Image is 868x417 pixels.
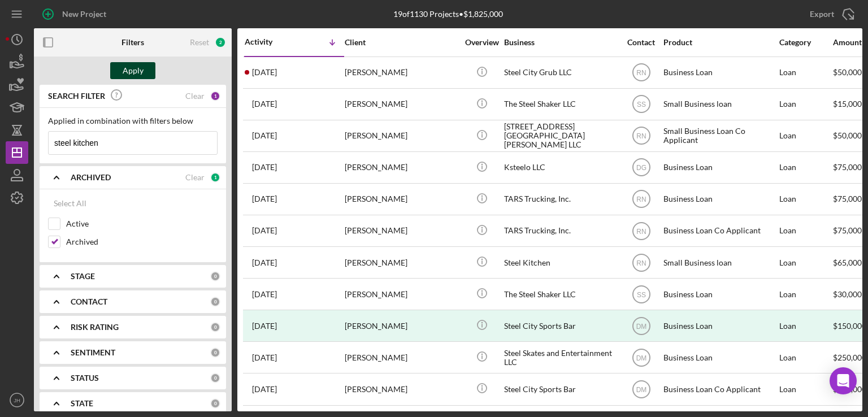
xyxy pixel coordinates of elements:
div: The Steel Shaker LLC [504,279,617,309]
div: Overview [461,38,503,47]
div: Business Loan [663,184,776,214]
div: Loan [779,279,832,309]
div: New Project [62,3,106,25]
div: [PERSON_NAME] [345,216,458,246]
div: Loan [779,247,832,277]
div: Small Business loan [663,89,776,119]
time: 2025-02-19 20:53 [252,99,277,108]
time: 2024-09-17 15:11 [252,258,277,267]
div: [PERSON_NAME] [345,153,458,183]
label: Active [66,218,218,229]
div: Loan [779,374,832,404]
div: 0 [210,322,220,332]
div: 1 [210,91,220,101]
div: Loan [779,184,832,214]
div: Contact [620,38,662,47]
div: Loan [779,58,832,88]
div: Apply [123,62,144,79]
div: Small Business loan [663,247,776,277]
div: Activity [245,37,294,46]
div: Loan [779,89,832,119]
div: 2 [215,37,226,48]
div: [PERSON_NAME] [345,89,458,119]
time: 2025-01-15 16:04 [252,163,277,172]
div: [PERSON_NAME] [345,58,458,88]
div: Steel Kitchen [504,247,617,277]
div: Steel City Sports Bar [504,311,617,341]
div: Product [663,38,776,47]
div: 0 [210,271,220,281]
div: 0 [210,373,220,383]
div: [STREET_ADDRESS][GEOGRAPHIC_DATA][PERSON_NAME] LLC [504,121,617,151]
div: Business [504,38,617,47]
b: STAGE [71,272,95,281]
div: Small Business Loan Co Applicant [663,121,776,151]
div: TARS Trucking, Inc. [504,184,617,214]
text: JH [14,397,20,403]
div: The Steel Shaker LLC [504,89,617,119]
div: Select All [54,192,86,215]
time: 2023-10-13 02:42 [252,385,277,394]
div: Steel City Grub LLC [504,58,617,88]
text: RN [636,69,646,77]
div: [PERSON_NAME] [345,342,458,372]
div: Steel Skates and Entertainment LLC [504,342,617,372]
time: 2024-12-12 16:15 [252,194,277,203]
div: Business Loan [663,58,776,88]
b: STATE [71,399,93,408]
time: 2023-12-05 04:34 [252,322,277,331]
div: Business Loan [663,279,776,309]
b: SENTIMENT [71,348,115,357]
div: Loan [779,311,832,341]
button: Export [798,3,862,25]
time: 2023-11-20 20:14 [252,353,277,362]
div: Business Loan [663,153,776,183]
div: [PERSON_NAME] [345,374,458,404]
text: RN [636,227,646,235]
div: Business Loan Co Applicant [663,374,776,404]
div: Reset [190,38,209,47]
div: [PERSON_NAME] [345,279,458,309]
text: RN [636,259,646,267]
text: SS [636,101,645,108]
div: Business Loan [663,311,776,341]
label: Archived [66,236,218,247]
text: RN [636,132,646,140]
text: DG [636,164,646,172]
text: SS [636,290,645,298]
button: JH [6,389,28,411]
b: RISK RATING [71,323,119,332]
b: STATUS [71,373,99,383]
button: New Project [34,3,118,25]
div: Loan [779,342,832,372]
b: CONTACT [71,297,107,306]
div: Open Intercom Messenger [830,367,857,394]
time: 2024-01-11 15:16 [252,290,277,299]
div: TARS Trucking, Inc. [504,216,617,246]
time: 2024-11-26 22:04 [252,226,277,235]
text: DM [636,354,646,362]
div: Clear [185,92,205,101]
div: Ksteelo LLC [504,153,617,183]
button: Apply [110,62,155,79]
time: 2025-01-28 06:18 [252,131,277,140]
button: Select All [48,192,92,215]
div: [PERSON_NAME] [345,121,458,151]
div: [PERSON_NAME] [345,247,458,277]
div: 0 [210,347,220,358]
div: Business Loan [663,342,776,372]
div: Export [810,3,834,25]
div: Loan [779,121,832,151]
text: DM [636,386,646,394]
div: Loan [779,216,832,246]
div: 0 [210,398,220,409]
div: Business Loan Co Applicant [663,216,776,246]
div: [PERSON_NAME] [345,184,458,214]
div: Applied in combination with filters below [48,116,218,125]
text: RN [636,196,646,203]
div: Loan [779,153,832,183]
b: Filters [121,38,144,47]
div: Client [345,38,458,47]
div: 19 of 1130 Projects • $1,825,000 [393,10,503,19]
div: Clear [185,173,205,182]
